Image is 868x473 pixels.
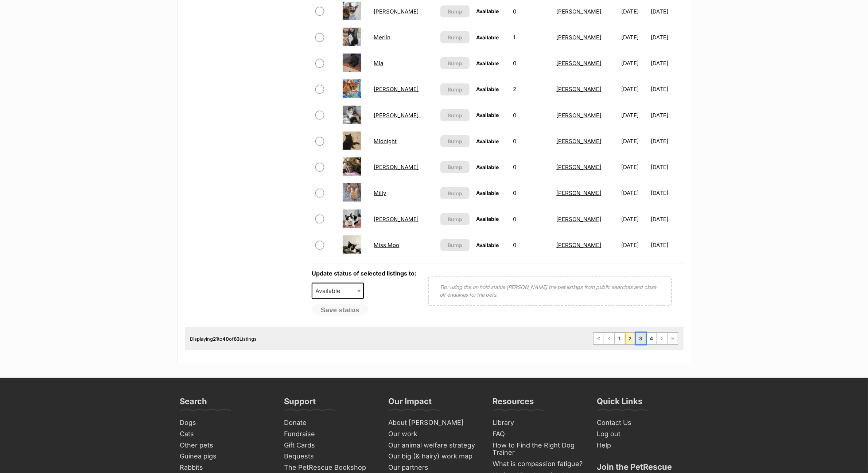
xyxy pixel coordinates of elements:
a: [PERSON_NAME] [556,242,601,249]
strong: 63 [234,336,240,342]
a: Our work [386,429,483,440]
span: Available [476,112,499,118]
button: Bump [440,31,470,43]
span: Available [476,190,499,196]
strong: 40 [223,336,229,342]
td: 0 [510,232,553,258]
button: Bump [440,109,470,121]
a: Log out [594,429,691,440]
a: [PERSON_NAME] [374,86,419,93]
a: Dogs [177,417,274,429]
td: 0 [510,129,553,154]
a: Page 3 [636,333,646,344]
span: Available [476,216,499,222]
td: [DATE] [651,129,682,154]
button: Bump [440,57,470,69]
a: Mia [374,60,384,67]
a: [PERSON_NAME] [556,60,601,67]
td: [DATE] [651,51,682,76]
a: FAQ [490,429,587,440]
td: 2 [510,77,553,102]
td: [DATE] [651,25,682,50]
span: Bump [448,112,462,119]
a: [PERSON_NAME] [374,8,419,15]
td: [DATE] [651,103,682,128]
a: [PERSON_NAME] [556,112,601,119]
td: 0 [510,103,553,128]
span: Bump [448,163,462,171]
h3: Resources [493,396,534,411]
a: Page 4 [646,333,657,344]
a: [PERSON_NAME] [556,86,601,93]
td: [DATE] [618,232,650,258]
a: Library [490,417,587,429]
strong: 21 [213,336,218,342]
a: First page [593,333,604,344]
td: [DATE] [618,129,650,154]
span: Available [476,86,499,92]
td: [DATE] [618,77,650,102]
a: Bequests [281,451,378,462]
button: Bump [440,213,470,225]
span: Available [312,286,347,296]
a: Milly [374,189,386,196]
a: [PERSON_NAME] [374,164,419,171]
a: About [PERSON_NAME] [386,417,483,429]
td: 1 [510,25,553,50]
span: Available [476,164,499,170]
a: [PERSON_NAME] [374,216,419,223]
a: Midnight [374,138,397,145]
span: Bump [448,59,462,67]
button: Bump [440,239,470,251]
td: [DATE] [651,180,682,206]
span: Bump [448,86,462,93]
h3: Quick Links [597,396,643,411]
a: [PERSON_NAME] [556,8,601,15]
td: [DATE] [651,207,682,232]
span: Available [312,283,364,299]
a: How to Find the Right Dog Trainer [490,440,587,458]
td: [DATE] [618,51,650,76]
button: Bump [440,161,470,173]
span: Bump [448,34,462,41]
a: Cats [177,429,274,440]
a: Gift Cards [281,440,378,451]
td: 0 [510,155,553,180]
a: Donate [281,417,378,429]
span: Bump [448,241,462,249]
td: 0 [510,180,553,206]
span: Available [476,60,499,66]
button: Bump [440,5,470,17]
a: Next page [657,333,667,344]
td: 0 [510,51,553,76]
button: Bump [440,135,470,147]
td: [DATE] [618,155,650,180]
a: Merlin [374,34,391,41]
span: Displaying to of Listings [190,336,257,342]
span: Page 2 [625,333,635,344]
a: [PERSON_NAME] [556,138,601,145]
button: Bump [440,187,470,199]
a: [PERSON_NAME] [556,189,601,196]
a: Page 1 [615,333,625,344]
a: Miss Moo [374,242,400,249]
label: Update status of selected listings to: [312,270,416,277]
span: Available [476,34,499,40]
span: Bump [448,189,462,197]
td: [DATE] [618,180,650,206]
a: Last page [667,333,678,344]
a: [PERSON_NAME] [556,164,601,171]
h3: Search [180,396,207,411]
button: Bump [440,83,470,95]
a: Fundraise [281,429,378,440]
a: Guinea pigs [177,451,274,462]
a: What is compassion fatigue? [490,458,587,470]
a: Our big (& hairy) work map [386,451,483,462]
a: Other pets [177,440,274,451]
a: [PERSON_NAME] [556,216,601,223]
td: 0 [510,207,553,232]
span: Available [476,8,499,14]
td: [DATE] [618,103,650,128]
span: Bump [448,8,462,15]
p: Tip: using the on hold status [PERSON_NAME] the pet listings from public searches and close off e... [440,283,660,298]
